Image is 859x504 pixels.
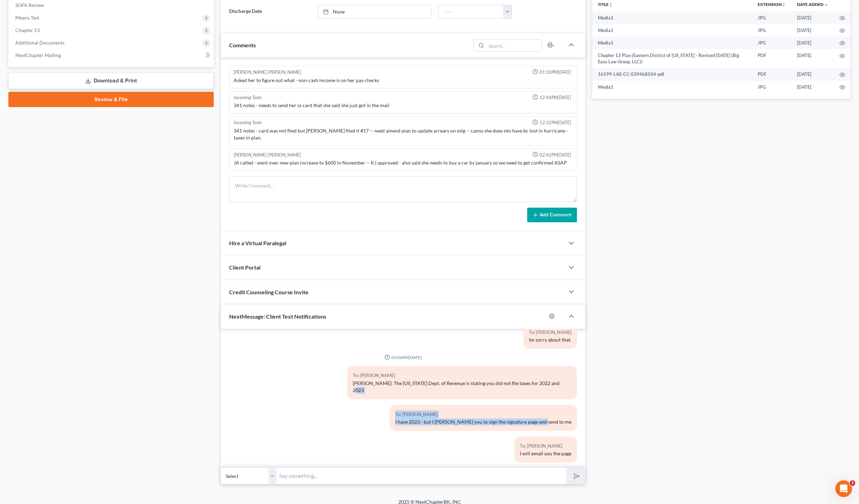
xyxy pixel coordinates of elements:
[592,81,752,93] td: Media1
[234,102,572,109] div: 341 notes - needs to send her ss card that she said she just got in the mail
[234,69,301,75] div: [PERSON_NAME] [PERSON_NAME]
[752,24,791,37] td: JPG
[229,354,577,360] div: 03:06PM[DATE]
[752,11,791,24] td: JPG
[234,152,301,158] div: [PERSON_NAME] [PERSON_NAME]
[529,336,571,343] div: Im sorry about that.
[234,94,261,101] div: Incoming Texts
[520,450,571,457] div: I will email you the page
[234,119,261,126] div: Incoming Texts
[226,5,314,19] label: Discharge Date
[234,77,572,84] div: Asked her to figure out what - non-cash income is on her pay checks
[276,467,566,485] input: Say something...
[598,2,613,7] a: Titleunfold_more
[318,5,431,18] a: None
[520,442,571,450] div: To: [PERSON_NAME]
[229,264,260,271] span: Client Portal
[791,81,834,93] td: [DATE]
[395,418,571,425] div: I have 2023 - but I [PERSON_NAME] you to sign the signature page and send to me
[824,3,828,7] i: expand_more
[229,289,309,295] span: Credit Counseling Course Invite
[609,3,613,7] i: unfold_more
[15,27,40,33] span: Chapter 13
[486,40,541,51] input: Search...
[539,152,571,158] span: 02:42PM[DATE]
[752,49,791,68] td: PDF
[8,73,214,89] a: Download & Print
[229,240,286,246] span: Hire a Virtual Paralegal
[8,92,214,107] a: Review & File
[592,37,752,49] td: Media1
[353,380,571,394] div: [PERSON_NAME]: The [US_STATE] Dept. of Revenue is stating you did not file taxes for 2022 and 2023
[527,208,577,222] button: Add Comment
[592,24,752,37] td: Media1
[234,159,572,166] div: JA called - went over new plan increase to $600 in November -- KJ approved - also said she needs ...
[791,68,834,81] td: [DATE]
[835,480,852,497] iframe: Intercom live chat
[791,24,834,37] td: [DATE]
[758,2,786,7] a: Extensionunfold_more
[15,52,61,58] span: NextChapter Mailing
[539,94,571,101] span: 12:48PM[DATE]
[850,480,855,486] span: 3
[752,37,791,49] td: JPG
[439,5,503,18] input: -- : --
[234,127,572,141] div: 341 notes - card was not filed but [PERSON_NAME] filed it #17 -- need amend plan to update arrear...
[10,49,214,62] a: NextChapter Mailing
[15,40,64,46] span: Additional Documents
[791,11,834,24] td: [DATE]
[592,11,752,24] td: Media1
[539,119,571,126] span: 12:32PM[DATE]
[592,68,752,81] td: 16199-LAE-CC-039468504-pdf
[229,313,326,320] span: NextMessage: Client Text Notifications
[797,2,828,7] a: Date Added expand_more
[592,49,752,68] td: Chapter 13 Plan (Eastern District of [US_STATE] - Revised [DATE] (Big Easy Law Group, LLC))
[15,2,44,8] span: SOFA Review
[752,68,791,81] td: PDF
[752,81,791,93] td: JPG
[15,15,39,21] span: Means Test
[782,3,786,7] i: unfold_more
[791,49,834,68] td: [DATE]
[353,371,571,379] div: To: [PERSON_NAME]
[529,328,571,336] div: To: [PERSON_NAME]
[791,37,834,49] td: [DATE]
[395,410,571,418] div: To: [PERSON_NAME]
[229,42,256,48] span: Comments
[539,69,571,75] span: 01:10PM[DATE]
